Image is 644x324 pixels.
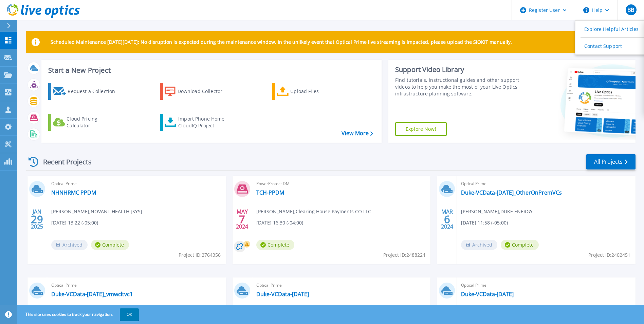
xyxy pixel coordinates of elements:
[627,7,634,13] span: BB
[461,208,533,215] span: [PERSON_NAME] , DUKE ENERGY
[48,83,124,100] a: Request a Collection
[461,240,497,250] span: Archived
[586,154,636,169] a: All Projects
[51,208,142,215] span: [PERSON_NAME] , NOVANT HEALTH [SYS]
[48,67,373,74] h3: Start a New Project
[256,291,309,298] a: Duke-VCData-[DATE]
[120,308,139,321] button: OK
[178,85,232,98] div: Download Collector
[51,240,88,250] span: Archived
[444,216,450,222] span: 6
[256,240,294,250] span: Complete
[160,83,236,100] a: Download Collector
[256,208,371,215] span: [PERSON_NAME] , Clearing House Payments CO LLC
[395,77,521,97] div: Find tutorials, instructional guides and other support videos to help you make the most of your L...
[272,83,348,100] a: Upload Files
[395,122,447,136] a: Explore Now!
[91,240,129,250] span: Complete
[19,308,139,321] span: This site uses cookies to track your navigation.
[239,216,245,222] span: 7
[236,207,249,232] div: MAY 2024
[51,189,96,196] a: NHNHRMC PPDM
[588,251,630,259] span: Project ID: 2402451
[31,207,43,232] div: JAN 2025
[256,219,303,227] span: [DATE] 16:30 (-04:00)
[461,219,508,227] span: [DATE] 11:58 (-05:00)
[256,180,427,187] span: PowerProtect DM
[178,115,231,129] div: Import Phone Home CloudIQ Project
[383,251,425,259] span: Project ID: 2488224
[67,115,121,129] div: Cloud Pricing Calculator
[51,282,222,289] span: Optical Prime
[395,65,521,74] div: Support Video Library
[51,219,98,227] span: [DATE] 13:22 (-05:00)
[501,240,539,250] span: Complete
[461,291,514,298] a: Duke-VCData-[DATE]
[31,216,43,222] span: 29
[51,291,133,298] a: Duke-VCData-[DATE]_vmwcltvc1
[461,282,631,289] span: Optical Prime
[461,180,631,187] span: Optical Prime
[48,114,124,131] a: Cloud Pricing Calculator
[441,207,454,232] div: MAR 2024
[26,154,101,170] div: Recent Projects
[51,39,512,45] p: Scheduled Maintenance [DATE][DATE]: No disruption is expected during the maintenance window. In t...
[179,251,221,259] span: Project ID: 2764356
[461,189,562,196] a: Duke-VCData-[DATE]_OtherOnPremVCs
[256,189,284,196] a: TCH-PPDM
[256,282,427,289] span: Optical Prime
[290,85,345,98] div: Upload Files
[342,130,373,137] a: View More
[51,180,222,187] span: Optical Prime
[68,85,122,98] div: Request a Collection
